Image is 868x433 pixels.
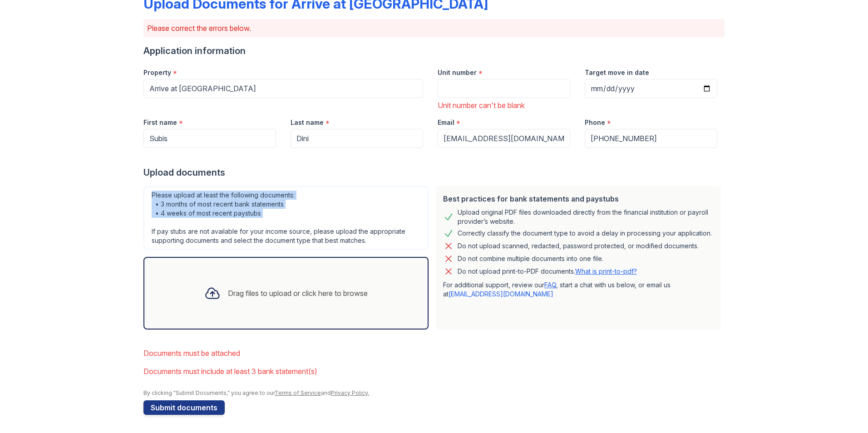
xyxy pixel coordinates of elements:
[143,68,171,77] label: Property
[585,118,605,127] label: Phone
[438,68,477,77] label: Unit number
[585,68,649,77] label: Target move in date
[544,281,556,289] a: FAQ
[458,241,699,251] div: Do not upload scanned, redacted, password protected, or modified documents.
[438,118,454,127] label: Email
[291,118,324,127] label: Last name
[443,280,714,299] p: For additional support, review our , start a chat with us below, or email us at
[143,186,429,250] div: Please upload at least the following documents: • 3 months of most recent bank statements • 4 wee...
[228,288,368,299] div: Drag files to upload or click here to browse
[143,44,725,57] div: Application information
[458,228,712,239] div: Correctly classify the document type to avoid a delay in processing your application.
[438,100,570,111] div: Unit number can't be blank
[143,166,725,179] div: Upload documents
[449,290,553,298] a: [EMAIL_ADDRESS][DOMAIN_NAME]
[575,267,637,275] a: What is print-to-pdf?
[143,362,725,380] li: Documents must include at least 3 bank statement(s)
[458,208,714,226] div: Upload original PDF files downloaded directly from the financial institution or payroll provider’...
[147,23,721,34] p: Please correct the errors below.
[458,253,603,264] div: Do not combine multiple documents into one file.
[275,389,321,396] a: Terms of Service
[458,267,637,276] p: Do not upload print-to-PDF documents.
[143,344,725,362] li: Documents must be attached
[143,400,225,415] button: Submit documents
[143,389,725,397] div: By clicking "Submit Documents," you agree to our and
[143,118,177,127] label: First name
[443,193,714,204] div: Best practices for bank statements and paystubs
[331,389,369,396] a: Privacy Policy.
